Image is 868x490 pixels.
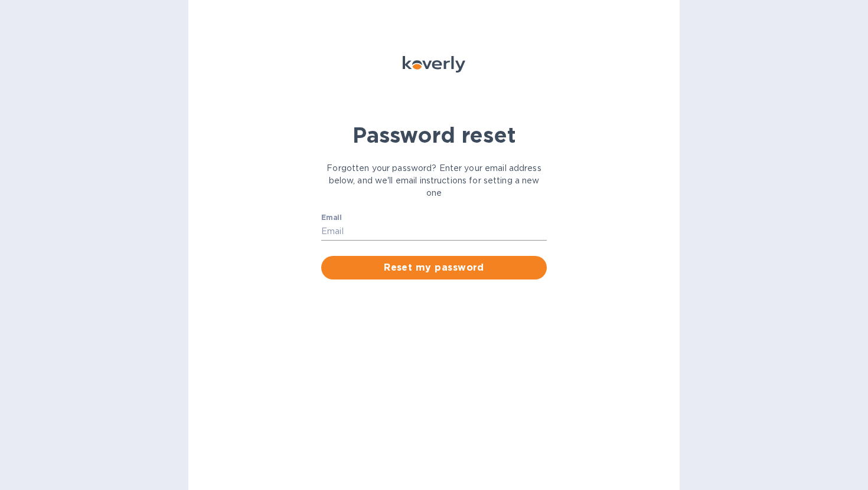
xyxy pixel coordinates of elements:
[321,256,547,279] button: Reset my password
[321,162,547,199] p: Forgotten your password? Enter your email address below, and we'll email instructions for setting...
[321,215,342,222] label: Email
[331,261,537,275] span: Reset my password
[353,122,516,148] b: Password reset
[403,56,465,73] img: Koverly
[321,223,547,241] input: Email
